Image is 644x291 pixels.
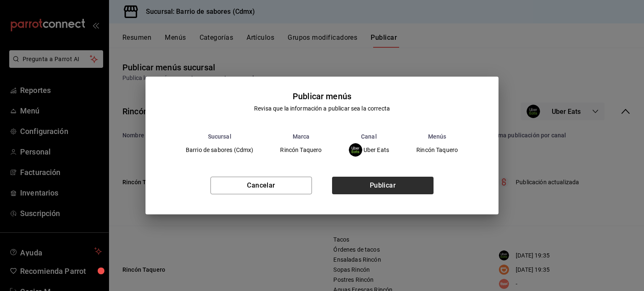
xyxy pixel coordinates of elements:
div: Uber Eats [349,143,390,157]
td: Barrio de sabores (Cdmx) [172,140,267,160]
button: Cancelar [210,177,312,194]
th: Menús [402,133,472,140]
span: Rincón Taquero [416,147,458,153]
button: Publicar [332,177,434,194]
th: Marca [267,133,335,140]
div: Revisa que la información a publicar sea la correcta [254,104,390,113]
th: Sucursal [172,133,267,140]
div: Publicar menús [293,90,351,103]
td: Rincón Taquero [267,140,335,160]
th: Canal [335,133,403,140]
